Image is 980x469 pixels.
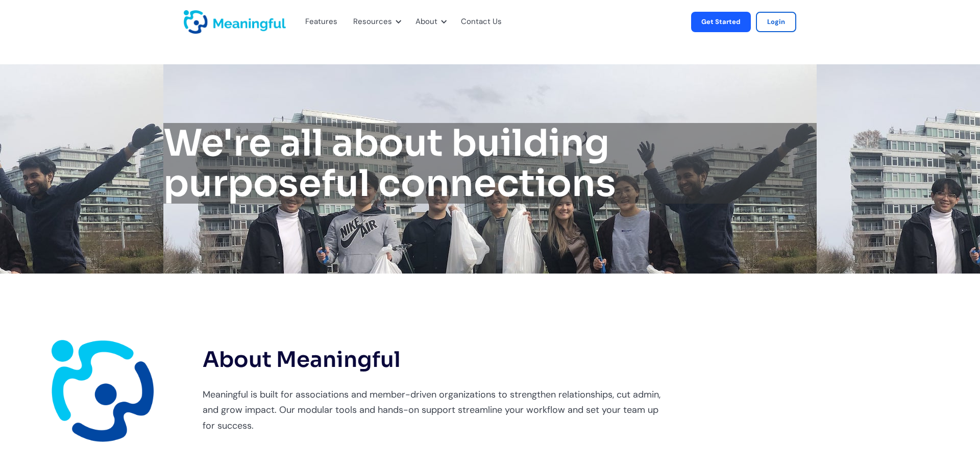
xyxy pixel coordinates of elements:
[305,15,330,29] a: Features
[299,5,342,39] div: Features
[455,5,514,39] div: Contact Us
[461,15,502,29] a: Contact Us
[409,5,450,39] div: About
[52,340,154,442] img: Meaningful Work Logo
[691,12,751,32] a: Get Started
[203,387,664,434] p: Meaningful is built for associations and member-driven organizations to strengthen relationships,...
[756,12,796,32] a: Login
[163,123,817,204] h1: We're all about building purposeful connections
[305,15,337,29] div: Features
[347,5,404,39] div: Resources
[353,15,392,29] div: Resources
[203,348,664,372] h2: About Meaningful
[184,10,209,34] a: home
[415,15,437,29] div: About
